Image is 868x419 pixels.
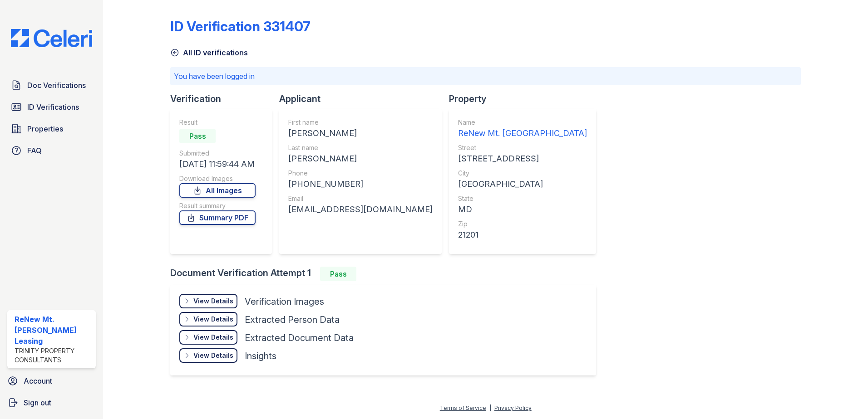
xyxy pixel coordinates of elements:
[24,397,51,408] span: Sign out
[458,229,587,241] div: 21201
[27,145,42,156] span: FAQ
[7,141,96,160] a: FAQ
[15,346,92,365] div: Trinity Property Consultants
[179,118,256,127] div: Result
[458,118,587,140] a: Name ReNew Mt. [GEOGRAPHIC_DATA]
[458,169,587,178] div: City
[179,129,216,143] div: Pass
[245,313,340,326] div: Extracted Person Data
[170,18,311,34] div: ID Verification 331407
[288,203,433,216] div: [EMAIL_ADDRESS][DOMAIN_NAME]
[288,194,433,203] div: Email
[458,143,587,152] div: Street
[458,178,587,190] div: [GEOGRAPHIC_DATA]
[288,178,433,190] div: [PHONE_NUMBER]
[4,394,99,412] a: Sign out
[15,314,92,346] div: ReNew Mt. [PERSON_NAME] Leasing
[458,203,587,216] div: MD
[170,47,248,58] a: All ID verifications
[174,71,797,82] p: You have been logged in
[24,375,52,386] span: Account
[245,350,276,362] div: Insights
[179,201,256,210] div: Result summary
[440,404,486,411] a: Terms of Service
[179,158,256,171] div: [DATE] 11:59:44 AM
[27,102,79,112] span: ID Verifications
[458,152,587,165] div: [STREET_ADDRESS]
[489,404,491,411] div: |
[288,118,433,127] div: First name
[320,267,356,281] div: Pass
[288,169,433,178] div: Phone
[170,93,279,105] div: Verification
[458,127,587,140] div: ReNew Mt. [GEOGRAPHIC_DATA]
[27,123,63,134] span: Properties
[279,93,449,105] div: Applicant
[193,351,233,360] div: View Details
[288,143,433,152] div: Last name
[7,120,96,138] a: Properties
[458,118,587,127] div: Name
[288,127,433,140] div: [PERSON_NAME]
[494,404,532,411] a: Privacy Policy
[193,297,233,306] div: View Details
[7,98,96,116] a: ID Verifications
[179,183,256,198] a: All Images
[458,194,587,203] div: State
[179,174,256,183] div: Download Images
[179,149,256,158] div: Submitted
[27,80,86,91] span: Doc Verifications
[193,333,233,342] div: View Details
[193,315,233,324] div: View Details
[170,267,603,281] div: Document Verification Attempt 1
[449,93,603,105] div: Property
[4,372,99,390] a: Account
[288,152,433,165] div: [PERSON_NAME]
[458,219,587,229] div: Zip
[7,76,96,94] a: Doc Verifications
[4,29,99,47] img: CE_Logo_Blue-a8612792a0a2168367f1c8372b55b34899dd931a85d93a1a3d3e32e68fde9ad4.png
[245,331,354,344] div: Extracted Document Data
[245,295,324,308] div: Verification Images
[179,210,256,225] a: Summary PDF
